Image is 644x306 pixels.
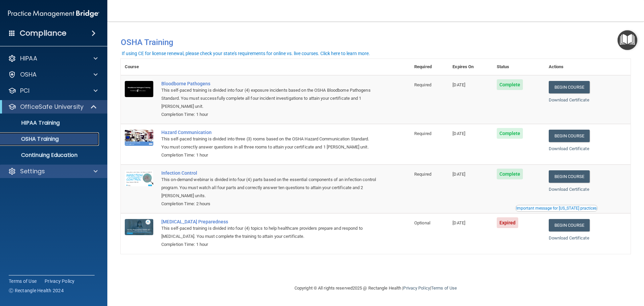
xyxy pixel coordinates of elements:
[410,59,448,75] th: Required
[497,217,519,228] span: Expired
[8,167,98,175] a: Settings
[8,71,98,79] a: OSHA
[448,59,492,75] th: Expires On
[20,29,66,38] h4: Compliance
[8,103,97,111] a: OfficeSafe University
[161,130,377,135] a: Hazard Communication
[20,71,37,79] p: OSHA
[516,206,597,210] div: Important message for [US_STATE] practices
[4,136,59,142] p: OSHA Training
[545,59,631,75] th: Actions
[528,258,636,285] iframe: Drift Widget Chat Controller
[452,82,465,87] span: [DATE]
[161,176,377,200] div: This on-demand webinar is divided into four (4) parts based on the essential components of an inf...
[549,219,590,231] a: Begin Course
[4,120,60,126] p: HIPAA Training
[549,97,589,102] a: Download Certificate
[493,59,545,75] th: Status
[45,278,75,285] a: Privacy Policy
[414,82,431,87] span: Required
[9,278,37,285] a: Terms of Use
[161,200,377,208] div: Completion Time: 2 hours
[549,146,589,151] a: Download Certificate
[20,167,45,175] p: Settings
[452,172,465,177] span: [DATE]
[20,87,30,95] p: PCI
[122,51,370,56] div: If using CE for license renewal, please check your state's requirements for online vs. live cours...
[4,152,96,159] p: Continuing Education
[253,277,498,299] div: Copyright © All rights reserved 2025 @ Rectangle Health | |
[161,224,377,241] div: This self-paced training is divided into four (4) topics to help healthcare providers prepare and...
[414,131,431,136] span: Required
[161,81,377,86] a: Bloodborne Pathogens
[549,170,590,183] a: Begin Course
[452,220,465,225] span: [DATE]
[121,50,371,57] button: If using CE for license renewal, please check your state's requirements for online vs. live cours...
[403,286,430,291] a: Privacy Policy
[8,87,98,95] a: PCI
[549,81,590,93] a: Begin Course
[161,135,377,151] div: This self-paced training is divided into three (3) rooms based on the OSHA Hazard Communication S...
[452,131,465,136] span: [DATE]
[9,287,64,294] span: Ⓒ Rectangle Health 2024
[161,151,377,159] div: Completion Time: 1 hour
[431,286,457,291] a: Terms of Use
[497,79,523,90] span: Complete
[8,54,98,62] a: HIPAA
[414,172,431,177] span: Required
[20,54,37,62] p: HIPAA
[161,111,377,119] div: Completion Time: 1 hour
[414,220,430,225] span: Optional
[618,30,637,50] button: Open Resource Center
[549,130,590,142] a: Begin Course
[497,169,523,179] span: Complete
[161,241,377,249] div: Completion Time: 1 hour
[8,7,99,20] img: PMB logo
[161,170,377,176] a: Infection Control
[497,128,523,139] span: Complete
[549,235,589,241] a: Download Certificate
[20,103,84,111] p: OfficeSafe University
[515,205,598,212] button: Read this if you are a dental practitioner in the state of CA
[161,219,377,224] a: [MEDICAL_DATA] Preparedness
[121,59,157,75] th: Course
[161,86,377,111] div: This self-paced training is divided into four (4) exposure incidents based on the OSHA Bloodborne...
[121,38,631,47] h4: OSHA Training
[549,187,589,192] a: Download Certificate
